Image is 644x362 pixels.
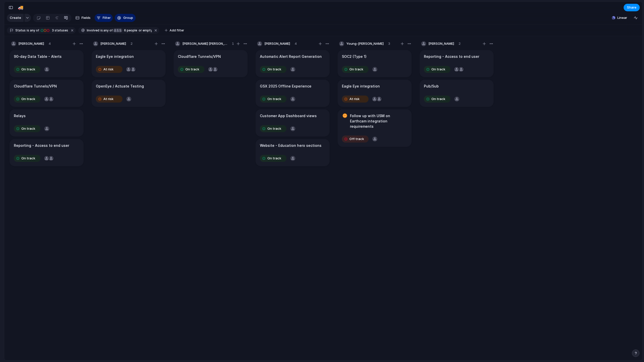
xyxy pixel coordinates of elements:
h1: Reporting - Access to end user [424,54,479,59]
span: [PERSON_NAME] [PERSON_NAME] [182,41,227,46]
button: 🚚 [17,4,25,12]
button: isany of [26,28,40,33]
span: [PERSON_NAME] [264,41,290,46]
span: On track [21,97,35,102]
span: statuses [51,28,68,33]
span: Fields [82,15,91,20]
span: On track [21,126,35,131]
span: Create [10,15,21,20]
span: or empty [138,28,152,33]
div: Eagle Eye integrationAt risk [92,50,166,77]
button: On track [259,95,288,103]
div: Follow up with USM on Earthcam integration requirementsOff track [338,109,412,147]
span: At risk [103,67,113,72]
button: On track [259,65,288,73]
span: any of [29,28,39,33]
span: 3 [388,41,390,46]
button: At risk [95,95,124,103]
span: Linear [617,15,627,20]
div: Website - Education hero sectionsOn track [256,139,330,166]
span: 2 [459,41,461,46]
span: On track [267,126,281,131]
button: Create [7,14,24,22]
div: SOC2 (Type 1)On track [338,50,412,77]
button: Group [115,14,136,22]
h1: GSX 2025 Offline Experience [260,83,311,89]
button: On track [13,95,42,103]
span: Status [15,28,26,33]
span: On track [431,97,445,102]
button: Linear [610,14,629,22]
span: On track [267,67,281,72]
span: Involved [87,28,99,33]
span: At risk [349,97,359,102]
span: On track [349,67,363,72]
span: Add filter [170,28,184,33]
span: 6 [123,28,127,32]
button: At risk [95,65,124,73]
div: Eagle Eye integrationAt risk [338,80,412,107]
span: 2 [131,41,133,46]
span: 4 [295,41,297,46]
div: 90-day Data Table - AlertsOn track [10,50,84,77]
button: On track [259,125,288,133]
button: Off track [341,135,370,143]
button: On track [13,154,42,162]
span: people [123,28,137,33]
span: Group [123,15,133,20]
button: Add filter [162,27,187,34]
div: Automatic Alert Report GenerationOn track [256,50,330,77]
span: Filter [103,15,111,20]
span: is [27,28,29,33]
span: On track [21,156,35,161]
span: 1 [232,41,234,46]
button: Filter [95,14,113,22]
span: On track [21,67,35,72]
span: [PERSON_NAME] [100,41,126,46]
div: Customer App Dashboard viewsOn track [256,109,330,137]
h1: Pub/Sub [424,83,439,89]
button: 6 peopleor empty [113,28,153,33]
button: On track [423,95,452,103]
button: At risk [341,95,370,103]
button: On track [341,65,370,73]
span: On track [185,67,199,72]
span: [PERSON_NAME] [428,41,454,46]
h1: SOC2 (Type 1) [342,54,367,59]
span: At risk [103,97,113,102]
h1: Eagle Eye integration [96,54,134,59]
span: On track [267,97,281,102]
button: 3 statuses [39,28,69,33]
div: RelaysOn track [10,109,84,137]
h1: Follow up with USM on Earthcam integration requirements [350,113,407,129]
span: Off track [349,137,364,142]
span: 3 [51,28,55,32]
div: OpenEye / Actuate TestingAt risk [92,80,166,107]
h1: Cloudflare Tunnels/VPN [14,83,57,89]
div: Pub/SubOn track [420,80,494,107]
div: Cloudflare Tunnels/VPNOn track [174,50,248,77]
h1: OpenEye / Actuate Testing [96,83,144,89]
button: Fields [73,14,93,22]
h1: Customer App Dashboard views [260,113,317,119]
span: On track [267,156,281,161]
div: 🚚 [18,4,23,11]
button: On track [177,65,206,73]
span: 4 [49,41,51,46]
span: Share [627,5,636,10]
button: isany of [99,28,114,33]
h1: Reporting - Access to end user [14,143,69,148]
h1: 90-day Data Table - Alerts [14,54,62,59]
div: Cloudflare Tunnels/VPNOn track [10,80,84,107]
div: Reporting - Access to end userOn track [10,139,84,166]
button: Share [624,4,640,11]
button: On track [259,154,288,162]
div: GSX 2025 Offline ExperienceOn track [256,80,330,107]
span: [PERSON_NAME] [18,41,44,46]
button: On track [423,65,452,73]
button: On track [13,65,42,73]
h1: Cloudflare Tunnels/VPN [178,54,221,59]
h1: Eagle Eye integration [342,83,380,89]
button: On track [13,125,42,133]
h1: Automatic Alert Report Generation [260,54,322,59]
